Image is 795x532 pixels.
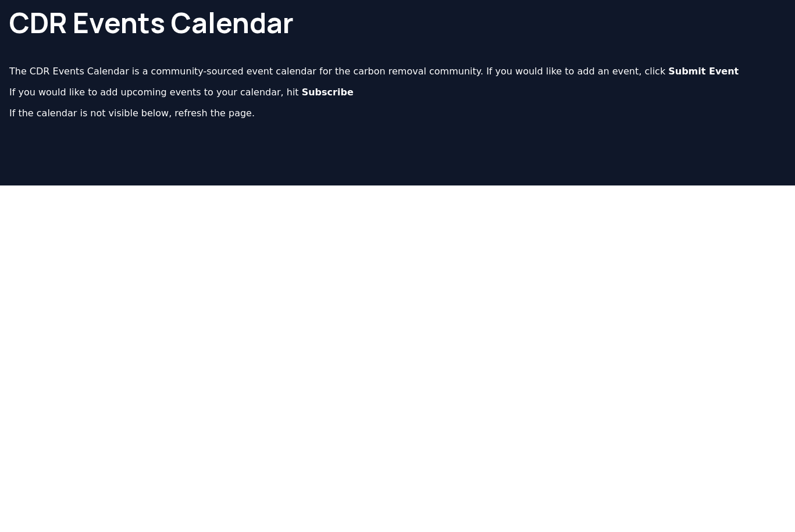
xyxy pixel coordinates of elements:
[302,87,354,98] b: Subscribe
[9,65,786,78] p: The CDR Events Calendar is a community-sourced event calendar for the carbon removal community. I...
[9,85,786,99] p: If you would like to add upcoming events to your calendar, hit
[668,66,739,77] b: Submit Event
[9,106,786,120] p: If the calendar is not visible below, refresh the page.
